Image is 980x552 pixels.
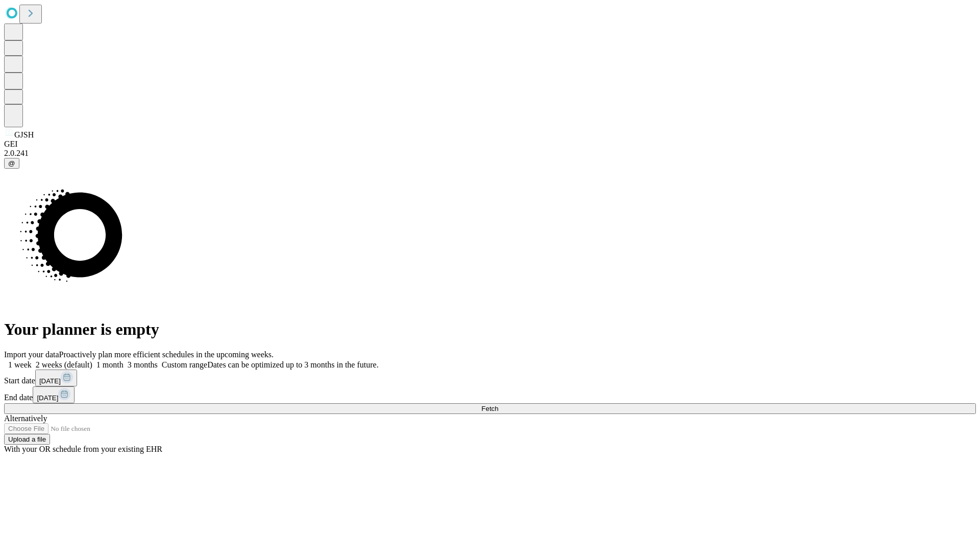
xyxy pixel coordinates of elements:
div: Start date [4,370,976,386]
span: 1 month [96,360,124,369]
button: Upload a file [4,434,50,445]
span: @ [8,159,15,167]
span: 1 week [8,360,32,369]
span: With your OR schedule from your existing EHR [4,445,162,453]
span: 3 months [128,360,158,369]
span: GJSH [14,130,34,139]
button: @ [4,158,19,169]
span: [DATE] [39,377,61,385]
div: 2.0.241 [4,149,976,158]
span: Dates can be optimized up to 3 months in the future. [207,360,378,369]
span: [DATE] [37,394,58,402]
span: Proactively plan more efficient schedules in the upcoming weeks. [59,350,274,359]
span: 2 weeks (default) [36,360,92,369]
h1: Your planner is empty [4,320,976,339]
button: [DATE] [35,370,77,386]
span: Import your data [4,350,59,359]
button: Fetch [4,403,976,414]
span: Alternatively [4,414,47,423]
span: Fetch [481,405,498,412]
button: [DATE] [33,386,75,403]
div: GEI [4,140,976,149]
span: Custom range [162,360,207,369]
div: End date [4,386,976,403]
